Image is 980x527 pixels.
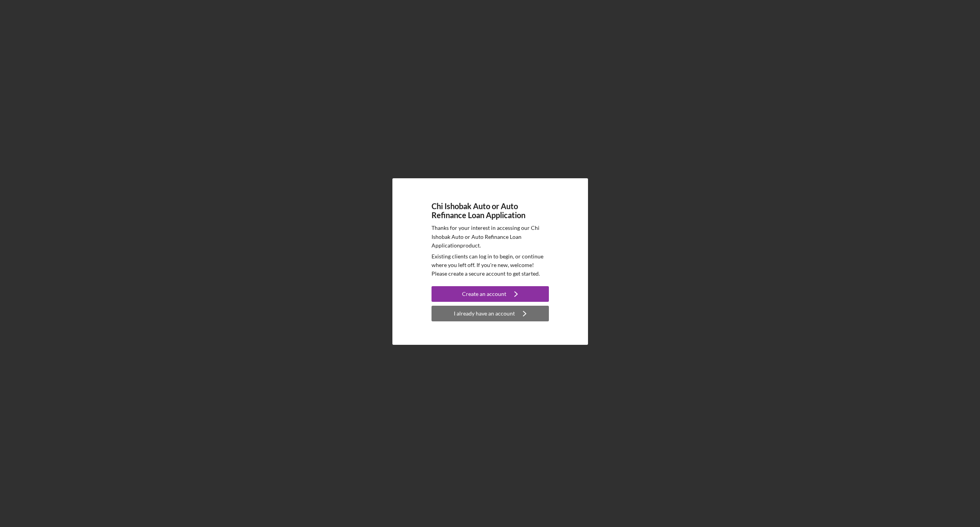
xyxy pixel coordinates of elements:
[432,252,549,278] p: Existing clients can log in to begin, or continue where you left off. If you're new, welcome! Ple...
[432,306,549,321] button: I already have an account
[432,286,549,302] button: Create an account
[454,306,515,321] div: I already have an account
[462,286,506,302] div: Create an account
[432,224,549,250] p: Thanks for your interest in accessing our Chi Ishobak Auto or Auto Refinance Loan Application pro...
[432,202,549,220] h4: Chi Ishobak Auto or Auto Refinance Loan Application
[432,286,549,304] a: Create an account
